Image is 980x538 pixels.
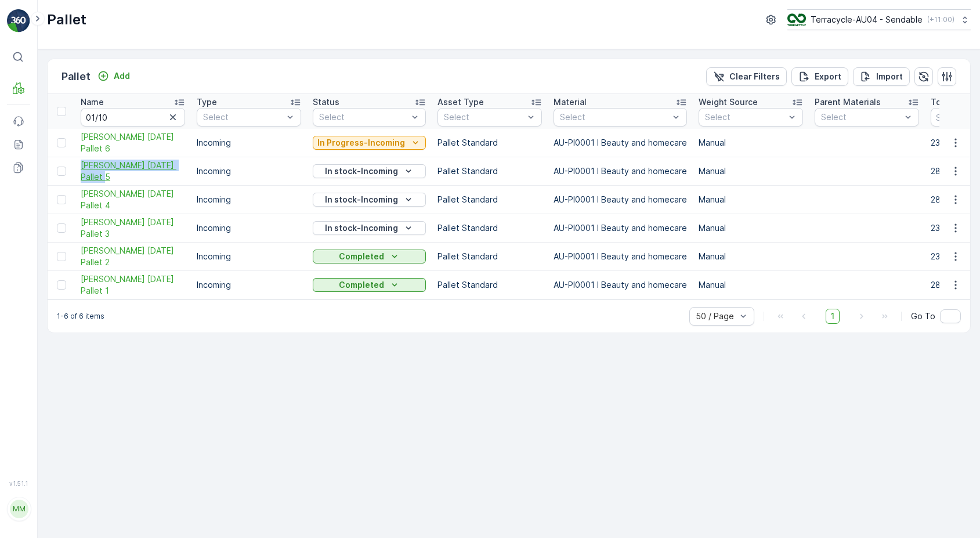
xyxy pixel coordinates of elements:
[699,251,803,262] p: Manual
[57,167,66,176] div: Toggle Row Selected
[554,279,687,291] p: AU-PI0001 I Beauty and homecare
[554,165,687,177] p: AU-PI0001 I Beauty and homecare
[313,193,426,207] button: In stock-Incoming
[197,194,301,205] p: Incoming
[313,96,339,108] p: Status
[699,279,803,291] p: Manual
[57,280,66,290] div: Toggle Row Selected
[197,96,217,108] p: Type
[81,216,185,240] a: FD Mecca 01/10/2025 Pallet 3
[197,222,301,234] p: Incoming
[437,279,542,291] p: Pallet Standard
[699,137,803,149] p: Manual
[787,9,971,30] button: Terracycle-AU04 - Sendable(+11:00)
[57,195,66,204] div: Toggle Row Selected
[927,15,954,24] p: ( +11:00 )
[57,223,66,233] div: Toggle Row Selected
[81,245,185,268] a: FD Mecca 01/10/2025 Pallet 2
[444,111,524,123] p: Select
[437,165,542,177] p: Pallet Standard
[7,480,30,487] span: v 1.51.1
[325,194,398,205] p: In stock-Incoming
[815,96,881,108] p: Parent Materials
[81,273,185,297] a: FD Mecca 01/10/2025 Pallet 1
[705,111,785,123] p: Select
[554,96,587,108] p: Material
[47,10,86,29] p: Pallet
[10,500,28,518] div: MM
[81,188,185,211] span: [PERSON_NAME] [DATE] Pallet 4
[437,137,542,149] p: Pallet Standard
[699,96,758,108] p: Weight Source
[81,160,185,183] span: [PERSON_NAME] [DATE] Pallet 5
[197,165,301,177] p: Incoming
[62,68,91,85] p: Pallet
[317,137,405,149] p: In Progress-Incoming
[81,188,185,211] a: FD Mecca 01/10/2025 Pallet 4
[339,279,384,291] p: Completed
[826,309,840,324] span: 1
[313,164,426,178] button: In stock-Incoming
[699,194,803,205] p: Manual
[554,137,687,149] p: AU-PI0001 I Beauty and homecare
[81,160,185,183] a: FD Mecca 01/10/2025 Pallet 5
[197,279,301,291] p: Incoming
[81,273,185,297] span: [PERSON_NAME] [DATE] Pallet 1
[197,137,301,149] p: Incoming
[560,111,669,123] p: Select
[81,216,185,240] span: [PERSON_NAME] [DATE] Pallet 3
[7,9,30,33] img: logo
[81,131,185,154] a: FD Mecca 01/10/2025 Pallet 6
[325,222,398,234] p: In stock-Incoming
[437,96,484,108] p: Asset Type
[57,138,66,147] div: Toggle Row Selected
[853,67,910,86] button: Import
[821,111,901,123] p: Select
[554,251,687,262] p: AU-PI0001 I Beauty and homecare
[811,14,923,26] p: Terracycle-AU04 - Sendable
[114,70,130,82] p: Add
[313,278,426,292] button: Completed
[197,251,301,262] p: Incoming
[81,245,185,268] span: [PERSON_NAME] [DATE] Pallet 2
[437,194,542,205] p: Pallet Standard
[437,222,542,234] p: Pallet Standard
[81,108,185,127] input: Search
[787,13,806,26] img: terracycle_logo.png
[554,194,687,205] p: AU-PI0001 I Beauty and homecare
[81,96,104,108] p: Name
[93,69,135,83] button: Add
[313,250,426,263] button: Completed
[876,71,903,82] p: Import
[699,222,803,234] p: Manual
[729,71,780,82] p: Clear Filters
[57,252,66,261] div: Toggle Row Selected
[313,136,426,150] button: In Progress-Incoming
[325,165,398,177] p: In stock-Incoming
[554,222,687,234] p: AU-PI0001 I Beauty and homecare
[791,67,848,86] button: Export
[313,221,426,235] button: In stock-Incoming
[815,71,841,82] p: Export
[437,251,542,262] p: Pallet Standard
[319,111,408,123] p: Select
[7,489,30,529] button: MM
[203,111,283,123] p: Select
[57,312,104,321] p: 1-6 of 6 items
[81,131,185,154] span: [PERSON_NAME] [DATE] Pallet 6
[706,67,787,86] button: Clear Filters
[699,165,803,177] p: Manual
[339,251,384,262] p: Completed
[911,310,935,322] span: Go To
